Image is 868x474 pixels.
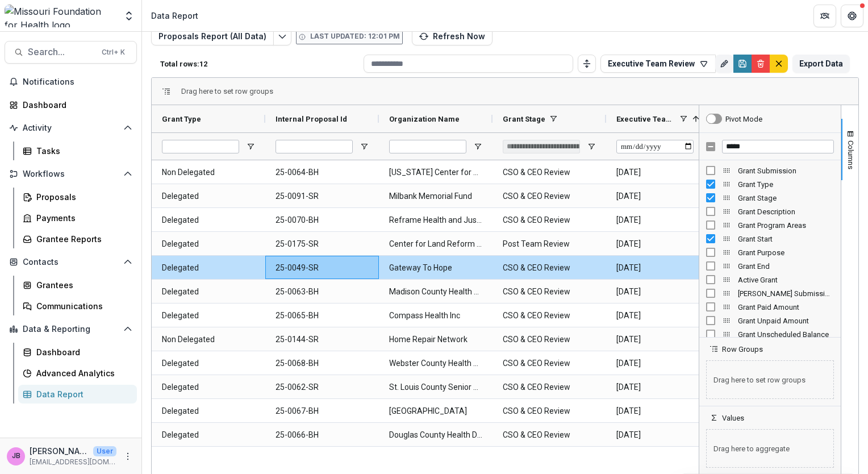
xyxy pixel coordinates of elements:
span: Grant Submission [738,167,834,175]
input: Organization Name Filter Input [389,140,466,153]
span: [DATE] [616,232,710,256]
div: Active Grant Column [699,273,841,286]
span: Drag here to set row groups [706,360,834,399]
span: Drag here to set row groups [181,87,273,95]
span: CSO & CEO Review [503,352,596,375]
span: CSO & CEO Review [503,185,596,208]
button: Rename [715,55,733,73]
span: Douglas County Health Department [389,423,482,447]
div: Data Report [151,10,198,22]
span: Madison County Health Department [389,280,482,303]
span: [PERSON_NAME] Submission Id [738,289,834,298]
div: Grant Submission Column [699,164,841,177]
div: Communications [36,300,128,312]
span: Row Groups [722,345,763,354]
img: Missouri Foundation for Health logo [5,5,116,27]
div: Advanced Analytics [36,367,128,379]
span: Post Team Review [503,232,596,256]
span: 25-0049-SR [276,256,369,280]
button: Partners [813,5,836,27]
span: Gateway To Hope [389,256,482,280]
span: Grant Program Areas [738,221,834,230]
div: Grantees [36,279,128,291]
span: 25-0091-SR [276,185,369,208]
a: Grantees [18,276,137,294]
span: [GEOGRAPHIC_DATA] [389,400,482,423]
span: Delegated [162,280,255,303]
span: Data & Reporting [23,325,119,334]
button: Open Filter Menu [473,142,482,151]
button: Open Data & Reporting [5,320,137,338]
button: Open Activity [5,119,137,137]
input: Executive Team / CEO Review Date (DATE) Filter Input [616,140,694,153]
div: Grant Paid Amount Column [699,300,841,314]
div: Grantee Reports [36,233,128,245]
button: Executive Team Review [600,55,716,73]
button: Open entity switcher [121,5,137,27]
span: Grant Description [738,207,834,216]
span: Grant Unscheduled Balance [738,330,834,339]
div: Pivot Mode [725,115,762,123]
div: Temelio Grant Submission Id Column [699,286,841,300]
a: Tasks [18,142,137,160]
span: Delegated [162,232,255,256]
p: Total rows: 12 [160,60,359,68]
button: Open Filter Menu [587,142,596,151]
div: Grant End Column [699,259,841,273]
span: [DATE] [616,280,710,303]
span: Grant Paid Amount [738,303,834,311]
span: Delegated [162,423,255,447]
button: Search... [5,41,137,64]
p: Last updated: 12:01 PM [310,31,400,41]
span: Grant Type [738,180,834,189]
span: 25-0068-BH [276,352,369,375]
span: 25-0070-BH [276,209,369,232]
span: CSO & CEO Review [503,280,596,303]
span: Organization Name [389,115,460,123]
span: Home Repair Network [389,328,482,351]
button: Open Workflows [5,165,137,183]
a: Grantee Reports [18,230,137,248]
span: [DATE] [616,352,710,375]
a: Dashboard [5,95,137,114]
span: CSO & CEO Review [503,328,596,351]
div: Grant Purpose Column [699,246,841,259]
span: CSO & CEO Review [503,376,596,399]
span: CSO & CEO Review [503,400,596,423]
p: [EMAIL_ADDRESS][DOMAIN_NAME] [30,457,116,467]
div: Tasks [36,145,128,157]
span: Compass Health Inc [389,304,482,327]
span: Columns [846,140,855,169]
span: Delegated [162,352,255,375]
div: Grant Stage Column [699,191,841,205]
a: Communications [18,297,137,315]
div: Grant Unpaid Amount Column [699,314,841,327]
span: Activity [23,123,119,133]
input: Filter Columns Input [722,140,834,153]
span: [DATE] [616,400,710,423]
span: Drag here to aggregate [706,429,834,468]
span: Grant Stage [503,115,545,123]
input: Internal Proposal Id Filter Input [276,140,353,153]
span: Delegated [162,304,255,327]
span: 25-0065-BH [276,304,369,327]
span: [DATE] [616,328,710,351]
span: Grant Purpose [738,248,834,257]
button: Open Contacts [5,253,137,271]
p: [PERSON_NAME] [30,445,89,457]
span: Delegated [162,185,255,208]
span: Reframe Health and Justice, LLC [389,209,482,232]
span: Internal Proposal Id [276,115,347,123]
span: 25-0062-SR [276,376,369,399]
span: [DATE] [616,185,710,208]
button: Notifications [5,73,137,91]
div: Dashboard [23,99,128,111]
input: Grant Type Filter Input [162,140,239,153]
span: Milbank Memorial Fund [389,185,482,208]
span: Center for Land Reform Inc [389,232,482,256]
span: CSO & CEO Review [503,209,596,232]
span: [DATE] [616,304,710,327]
button: Toggle auto height [578,55,596,73]
span: [DATE] [616,376,710,399]
span: St. Louis County Senior Tax Levy Initiative [389,376,482,399]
